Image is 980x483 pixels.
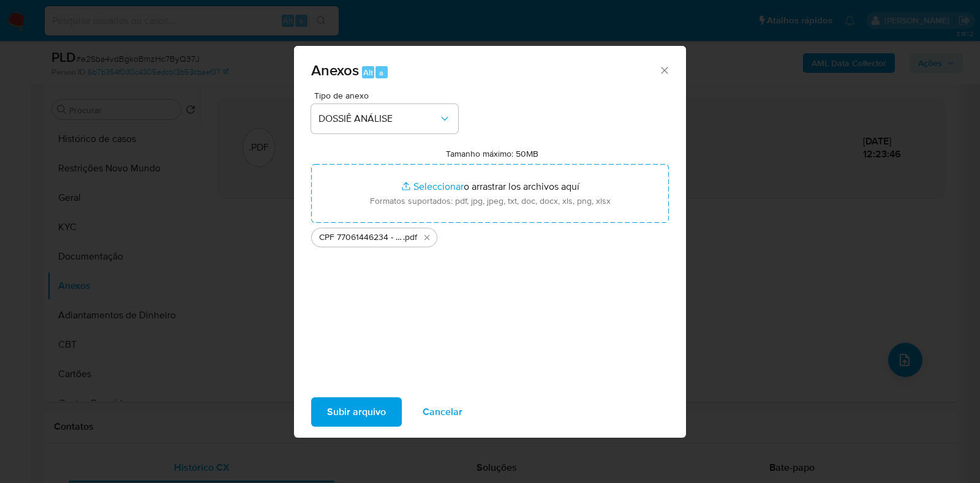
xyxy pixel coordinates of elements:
button: Cancelar [407,397,478,427]
button: Cerrar [658,64,669,75]
span: DOSSIÊ ANÁLISE [318,113,439,125]
span: Anexos [311,59,359,81]
span: Tipo de anexo [314,91,461,100]
span: .pdf [403,231,417,244]
button: DOSSIÊ ANÁLISE [311,104,458,133]
label: Tamanho máximo: 50MB [446,148,538,159]
span: a [379,67,383,78]
span: Cancelar [423,399,462,425]
button: Eliminar CPF 77061446234 - PRISCILA RAMOS DA SILVA.pdf [420,230,434,245]
span: CPF 77061446234 - [PERSON_NAME] [319,231,403,244]
ul: Archivos seleccionados [311,223,669,247]
span: Alt [363,67,373,78]
button: Subir arquivo [311,397,402,427]
span: Subir arquivo [327,399,386,425]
